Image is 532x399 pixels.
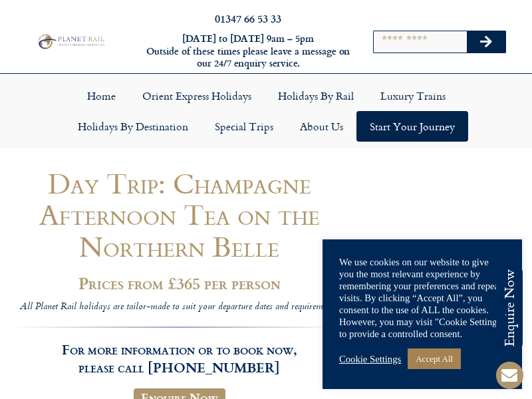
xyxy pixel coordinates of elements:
[467,31,505,53] button: Search
[65,111,201,142] a: Holidays by Destination
[74,80,129,111] a: Home
[356,111,468,142] a: Start your Journey
[201,111,287,142] a: Special Trips
[339,353,401,365] a: Cookie Settings
[215,11,281,26] a: 01347 66 53 33
[287,111,356,142] a: About Us
[367,80,459,111] a: Luxury Trains
[339,256,505,340] div: We use cookies on our website to give you the most relevant experience by remembering your prefer...
[265,80,367,111] a: Holidays by Rail
[7,80,525,142] nav: Menu
[408,348,461,369] a: Accept All
[145,33,351,70] h6: [DATE] to [DATE] 9am – 5pm Outside of these times please leave a message on our 24/7 enquiry serv...
[35,33,106,50] img: Planet Rail Train Holidays Logo
[129,80,265,111] a: Orient Express Holidays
